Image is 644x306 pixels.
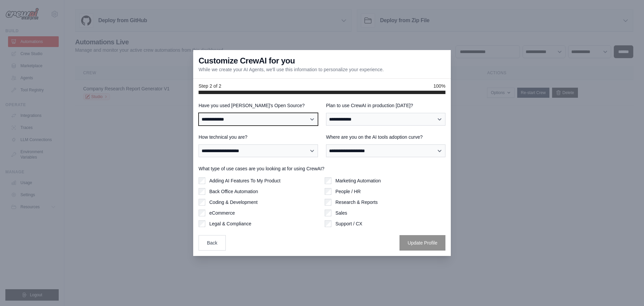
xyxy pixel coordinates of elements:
[335,210,347,216] label: Sales
[209,220,251,227] label: Legal & Compliance
[209,177,280,184] label: Adding AI Features To My Product
[199,66,384,73] p: While we create your AI Agents, we'll use this information to personalize your experience.
[610,274,644,306] div: 聊天小组件
[433,83,445,89] span: 100%
[199,235,226,251] button: Back
[199,165,445,172] label: What type of use cases are you looking at for using CrewAI?
[610,274,644,306] iframe: Chat Widget
[209,210,235,216] label: eCommerce
[199,134,318,140] label: How technical you are?
[335,188,361,195] label: People / HR
[199,83,221,89] span: Step 2 of 2
[335,220,362,227] label: Support / CX
[399,235,445,251] button: Update Profile
[326,102,445,109] label: Plan to use CrewAI in production [DATE]?
[199,55,295,66] h3: Customize CrewAI for you
[209,188,258,195] label: Back Office Automation
[199,102,318,109] label: Have you used [PERSON_NAME]'s Open Source?
[335,177,381,184] label: Marketing Automation
[209,199,258,206] label: Coding & Development
[335,199,378,206] label: Research & Reports
[326,134,445,140] label: Where are you on the AI tools adoption curve?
